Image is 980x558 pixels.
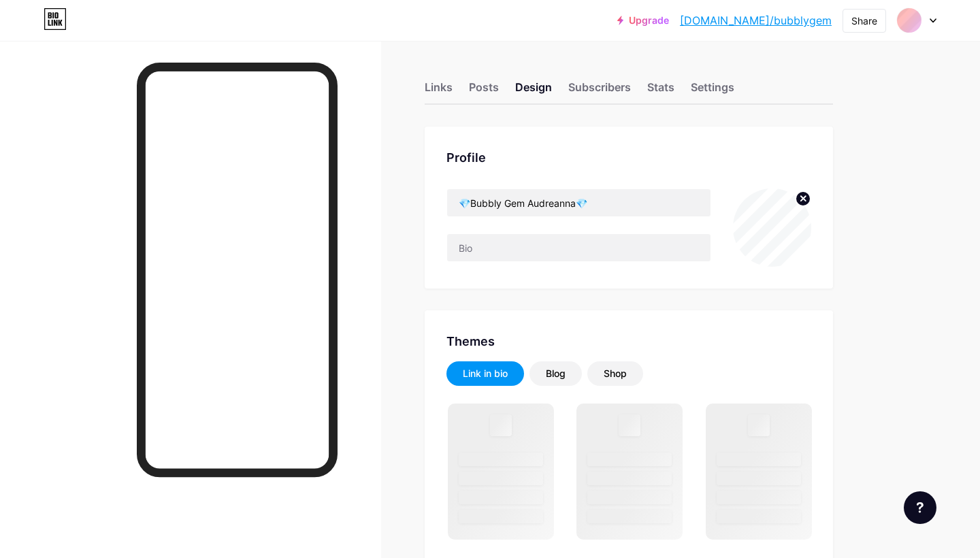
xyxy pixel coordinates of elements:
[447,234,710,261] input: Bio
[469,79,499,103] div: Posts
[851,14,877,28] div: Share
[446,332,811,350] div: Themes
[546,367,566,380] div: Blog
[680,12,832,29] a: [DOMAIN_NAME]/bubblygem
[515,79,552,103] div: Design
[604,367,627,380] div: Shop
[617,15,669,26] a: Upgrade
[691,79,734,103] div: Settings
[647,79,674,103] div: Stats
[568,79,631,103] div: Subscribers
[446,148,811,167] div: Profile
[425,79,453,103] div: Links
[463,367,508,380] div: Link in bio
[447,189,710,216] input: Name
